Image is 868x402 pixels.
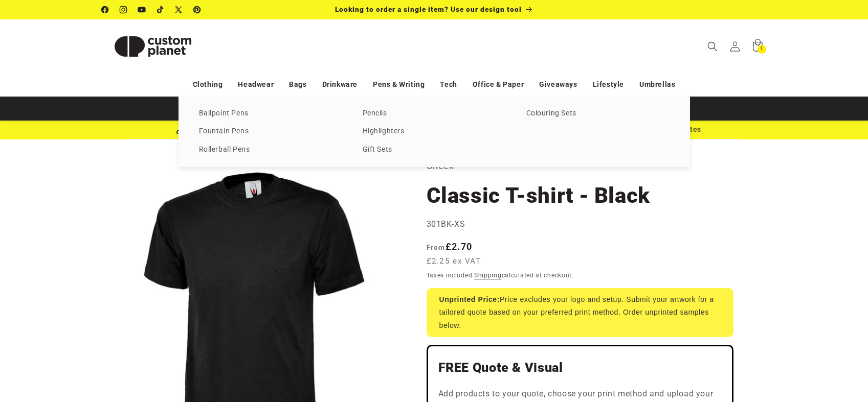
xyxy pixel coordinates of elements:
[289,76,306,93] a: Bags
[427,288,733,337] div: Price excludes your logo and setup. Submit your artwork for a tailored quote based on your prefer...
[363,107,506,121] a: Pencils
[238,76,274,93] a: Headwear
[539,76,577,93] a: Giveaways
[427,182,733,209] h1: Classic T-shirt - Black
[473,76,524,93] a: Office & Paper
[440,76,457,93] a: Tech
[427,255,481,267] span: £2.25 ex VAT
[474,272,502,279] a: Shipping
[526,107,670,121] a: Colouring Sets
[199,107,342,121] a: Ballpoint Pens
[373,76,425,93] a: Pens & Writing
[335,5,522,13] span: Looking to order a single item? Use our design tool
[439,295,500,303] strong: Unprinted Price:
[693,292,868,402] iframe: Chat Widget
[427,241,473,252] strong: £2.70
[199,143,342,157] a: Rollerball Pens
[199,125,342,138] a: Fountain Pens
[322,76,358,93] a: Drinkware
[427,270,733,280] div: Taxes included. calculated at checkout.
[102,23,204,69] img: Custom Planet
[363,143,506,157] a: Gift Sets
[593,76,624,93] a: Lifestyle
[760,45,763,54] span: 1
[639,76,675,93] a: Umbrellas
[427,219,465,229] span: 301BK-XS
[363,125,506,138] a: Highlighters
[193,76,223,93] a: Clothing
[438,360,722,376] h2: FREE Quote & Visual
[427,243,446,251] span: From
[701,35,724,58] summary: Search
[98,19,208,73] a: Custom Planet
